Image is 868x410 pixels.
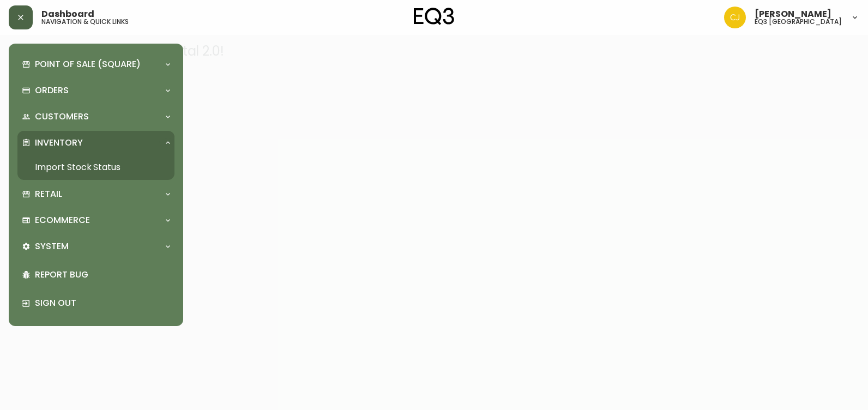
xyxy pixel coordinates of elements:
span: Dashboard [41,10,94,19]
a: Import Stock Status [17,155,174,180]
p: Retail [35,188,62,200]
p: Report Bug [35,269,170,281]
h5: eq3 [GEOGRAPHIC_DATA] [755,19,842,25]
p: Point of Sale (Square) [35,58,141,70]
img: logo [414,8,454,25]
p: Sign Out [35,297,170,309]
p: Inventory [35,137,83,149]
div: Orders [17,79,174,102]
div: System [17,234,174,258]
h5: navigation & quick links [41,19,129,25]
div: Report Bug [17,261,174,289]
div: Ecommerce [17,208,174,232]
div: Inventory [17,131,174,155]
p: Customers [35,111,89,123]
div: Sign Out [17,289,174,317]
p: Orders [35,85,69,97]
div: Point of Sale (Square) [17,52,174,76]
div: Retail [17,182,174,206]
p: System [35,240,69,252]
p: Ecommerce [35,214,90,226]
div: Customers [17,105,174,129]
img: 7836c8950ad67d536e8437018b5c2533 [724,7,746,28]
span: [PERSON_NAME] [755,10,831,19]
